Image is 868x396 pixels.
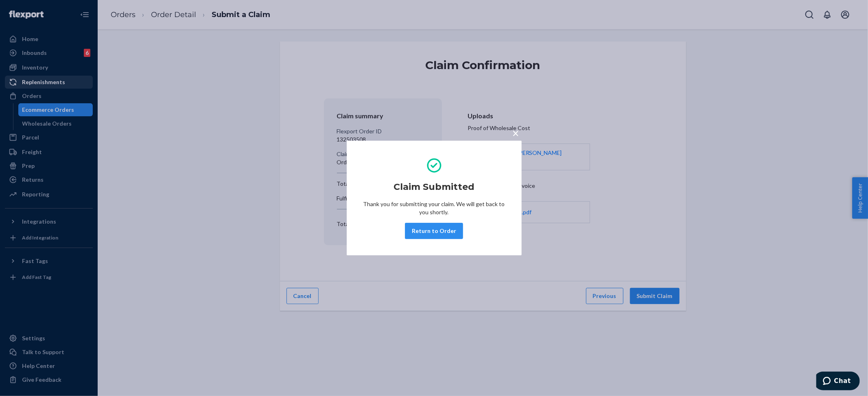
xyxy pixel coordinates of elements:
p: Thank you for submitting your claim. We will get back to you shortly. [363,200,505,216]
button: Return to Order [405,223,463,239]
h2: Claim Submitted [394,181,474,194]
span: × [513,126,519,140]
iframe: Opens a widget where you can chat to one of our agents [816,372,860,392]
